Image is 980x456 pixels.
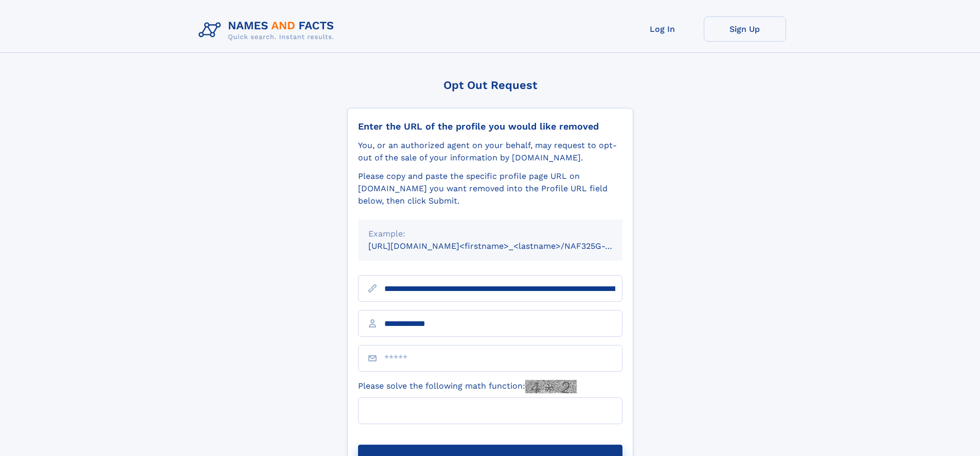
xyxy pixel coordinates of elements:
a: Sign Up [704,16,786,42]
div: Please copy and paste the specific profile page URL on [DOMAIN_NAME] you want removed into the Pr... [358,170,622,207]
div: Enter the URL of the profile you would like removed [358,121,622,132]
img: Logo Names and Facts [194,16,343,44]
div: You, or an authorized agent on your behalf, may request to opt-out of the sale of your informatio... [358,139,622,164]
div: Opt Out Request [347,79,633,92]
div: Example: [368,228,612,240]
label: Please solve the following math function: [358,380,577,393]
a: Log In [621,16,704,42]
small: [URL][DOMAIN_NAME]<firstname>_<lastname>/NAF325G-xxxxxxxx [368,241,642,251]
